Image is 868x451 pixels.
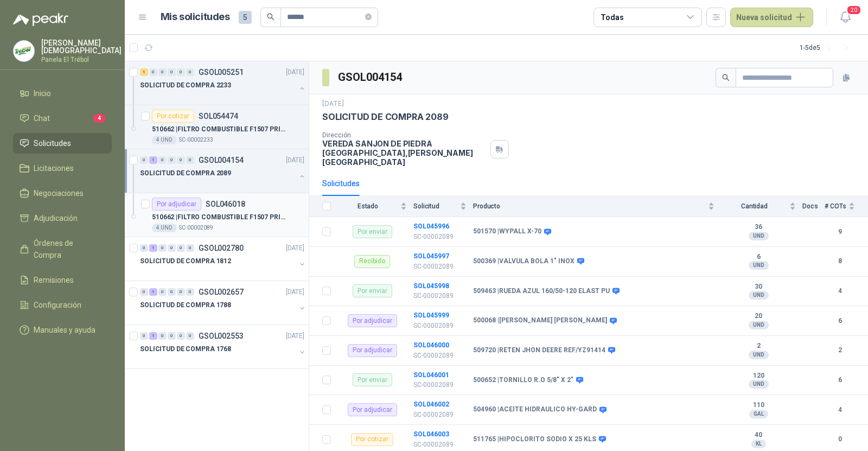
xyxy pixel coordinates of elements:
[365,14,372,20] span: close-circle
[721,196,802,217] th: Cantidad
[354,255,390,268] div: Recibido
[413,282,449,290] a: SOL045998
[13,133,112,154] a: Solicitudes
[149,156,157,164] div: 1
[473,202,706,210] span: Producto
[140,242,307,276] a: 0 1 0 0 0 0 GSOL002780[DATE] SOLICITUD DE COMPRA 1812
[473,287,610,296] b: 509463 | RUEDA AZUL 160/50-120 ELAST PU
[413,291,467,301] p: SC-00002089
[161,9,230,25] h1: Mis solicitudes
[34,324,95,336] span: Manuales y ayuda
[34,237,101,261] span: Órdenes de Compra
[825,434,855,444] b: 0
[13,108,112,129] a: Chat4
[351,433,393,446] div: Por cotizar
[825,202,846,210] span: # COTs
[199,288,244,296] p: GSOL002657
[749,380,769,389] div: UND
[13,183,112,204] a: Negociaciones
[140,285,307,320] a: 0 1 0 0 0 0 GSOL002657[DATE] SOLICITUD DE COMPRA 1788
[13,270,112,290] a: Remisiones
[140,288,148,296] div: 0
[413,312,449,319] b: SOL045999
[721,372,796,380] b: 120
[322,139,486,167] p: VEREDA SANJON DE PIEDRA [GEOGRAPHIC_DATA] , [PERSON_NAME][GEOGRAPHIC_DATA]
[41,39,122,54] p: [PERSON_NAME] [DEMOGRAPHIC_DATA]
[825,375,855,385] b: 6
[13,83,112,104] a: Inicio
[286,155,304,166] p: [DATE]
[348,344,397,357] div: Por adjudicar
[158,288,167,296] div: 0
[168,68,176,76] div: 0
[413,196,473,217] th: Solicitud
[473,376,573,385] b: 500652 | TORNILLO R.O 5/8" X 2"
[177,244,185,252] div: 0
[125,193,309,237] a: Por adjudicarSOL046018510662 |FILTRO COMBUSTIBLE F1507 PRIMARIO HINO S23401-1682ELECTRONI4 UNDSC-...
[322,131,486,139] p: Dirección
[749,291,769,300] div: UND
[722,74,730,81] span: search
[825,316,855,326] b: 6
[473,346,605,355] b: 509720 | RETEN JHON DEERE REF/YZ91414
[721,401,796,410] b: 110
[413,351,467,361] p: SC-00002089
[473,227,541,236] b: 501570 | WYPALL X-70
[140,244,148,252] div: 0
[168,156,176,164] div: 0
[286,331,304,341] p: [DATE]
[34,112,50,124] span: Chat
[825,345,855,355] b: 2
[721,202,787,210] span: Cantidad
[322,99,344,109] p: [DATE]
[168,244,176,252] div: 0
[286,287,304,297] p: [DATE]
[140,329,307,364] a: 0 1 0 0 0 0 GSOL002553[DATE] SOLICITUD DE COMPRA 1768
[413,262,467,272] p: SC-00002089
[413,380,467,390] p: SC-00002089
[179,224,213,232] p: SC-00002089
[93,114,105,123] span: 4
[267,13,275,21] span: search
[802,196,825,217] th: Docs
[41,56,122,63] p: Panela El Trébol
[800,39,855,56] div: 1 - 5 de 5
[749,261,769,270] div: UND
[730,8,813,27] button: Nueva solicitud
[125,105,309,149] a: Por cotizarSOL054474510662 |FILTRO COMBUSTIBLE F1507 PRIMARIO HINO S23401-1682 ELECTR.4 UNDSC-000...
[140,154,307,188] a: 0 1 0 0 0 0 GSOL004154[DATE] SOLICITUD DE COMPRA 2089
[286,243,304,253] p: [DATE]
[749,410,768,418] div: GAL
[140,332,148,340] div: 0
[34,274,74,286] span: Remisiones
[413,371,449,379] a: SOL046001
[149,244,157,252] div: 1
[158,244,167,252] div: 0
[751,440,766,448] div: KL
[152,198,201,211] div: Por adjudicar
[749,321,769,329] div: UND
[168,332,176,340] div: 0
[14,41,34,61] img: Company Logo
[353,225,392,238] div: Por enviar
[473,405,597,414] b: 504960 | ACEITE HIDRAULICO HY-GARD
[186,68,194,76] div: 0
[413,223,449,230] b: SOL045996
[825,227,855,237] b: 9
[473,196,721,217] th: Producto
[413,232,467,242] p: SC-00002089
[413,401,449,408] a: SOL046002
[152,212,287,223] p: 510662 | FILTRO COMBUSTIBLE F1507 PRIMARIO HINO S23401-1682ELECTRONI
[140,68,148,76] div: 1
[149,288,157,296] div: 1
[13,208,112,228] a: Adjudicación
[34,212,78,224] span: Adjudicación
[286,67,304,78] p: [DATE]
[177,68,185,76] div: 0
[186,332,194,340] div: 0
[149,68,157,76] div: 0
[13,295,112,315] a: Configuración
[34,187,84,199] span: Negociaciones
